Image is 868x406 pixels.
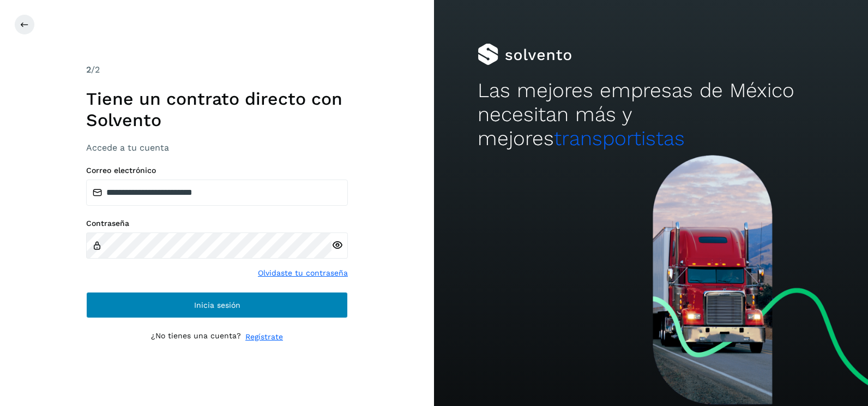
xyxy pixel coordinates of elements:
h2: Las mejores empresas de México necesitan más y mejores [478,79,825,151]
label: Correo electrónico [86,166,348,175]
span: 2 [86,64,91,75]
a: Regístrate [245,331,283,343]
a: Olvidaste tu contraseña [258,267,348,279]
p: ¿No tienes una cuenta? [151,331,241,343]
label: Contraseña [86,219,348,228]
h1: Tiene un contrato directo con Solvento [86,88,348,130]
span: Inicia sesión [194,301,240,309]
button: Inicia sesión [86,292,348,318]
div: /2 [86,63,348,76]
h3: Accede a tu cuenta [86,142,348,153]
span: transportistas [554,127,685,150]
